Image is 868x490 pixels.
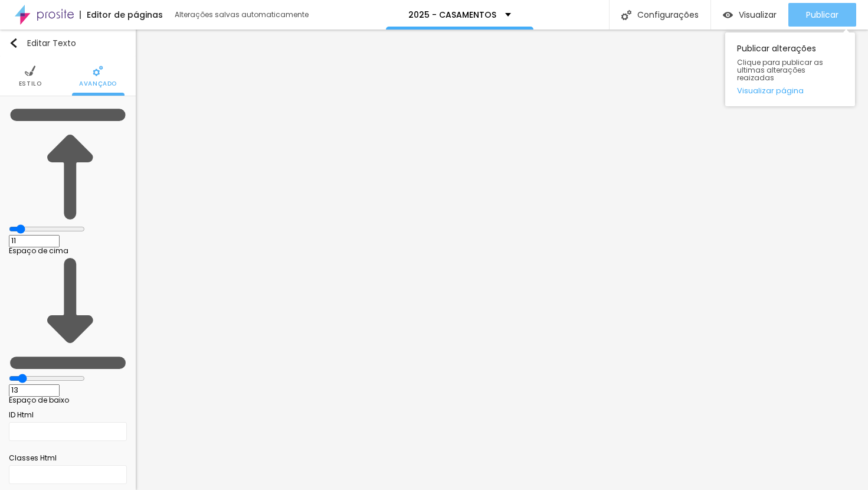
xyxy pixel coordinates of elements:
[9,247,127,254] div: Espaço de cima
[723,10,733,20] img: view-1.svg
[175,11,310,18] div: Alterações salvas automaticamente
[79,81,117,87] span: Avançado
[9,105,127,223] img: Icone
[806,10,838,19] span: Publicar
[9,38,18,48] img: Icone
[737,58,843,82] span: Clique para publicar as ultimas alterações reaizadas
[788,3,856,27] button: Publicar
[408,11,496,19] p: 2025 - CASAMENTOS
[9,38,76,48] div: Editar Texto
[9,254,127,373] img: Icone
[739,10,777,19] span: Visualizar
[9,453,127,463] div: Classes Html
[737,87,843,94] a: Visualizar página
[621,10,631,20] img: Icone
[93,66,103,76] img: Icone
[19,81,42,87] span: Estilo
[9,410,127,420] div: ID Html
[725,32,855,106] div: Publicar alterações
[25,66,35,76] img: Icone
[136,30,868,490] iframe: Editor
[80,11,163,19] div: Editor de páginas
[9,397,127,404] div: Espaço de baixo
[711,3,788,27] button: Visualizar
